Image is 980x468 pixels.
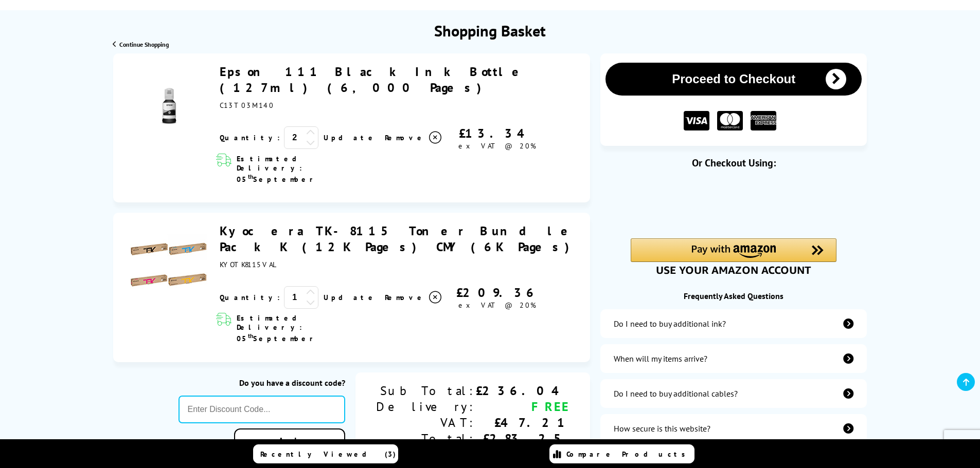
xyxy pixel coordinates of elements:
div: Frequently Asked Questions [600,291,867,301]
a: items-arrive [600,344,867,373]
img: VISA [684,111,709,131]
span: Continue Shopping [119,41,169,48]
div: How secure is this website? [614,423,710,434]
span: ex VAT @ 20% [458,301,536,310]
div: £209.36 [443,285,551,301]
span: Compare Products [566,450,691,459]
img: Epson 111 Black Ink Bottle (127ml) (6,000 Pages) [151,88,187,124]
div: £13.34 [443,125,551,141]
a: Delete item from your basket [385,130,443,145]
a: secure-website [600,414,867,443]
input: Enter Discount Code... [179,396,346,423]
img: MASTER CARD [717,111,743,131]
div: £283.25 [476,430,569,446]
div: Sub Total: [376,383,476,399]
div: Delivery: [376,399,476,415]
span: Quantity: [220,293,280,302]
a: Compare Products [549,444,694,463]
div: Total: [376,430,476,446]
a: Kyocera TK-8115 Toner Bundle Pack K (12K Pages) CMY (6K Pages) [220,223,578,255]
a: additional-cables [600,379,867,408]
div: Do I need to buy additional ink? [614,319,726,329]
a: Recently Viewed (3) [253,444,398,463]
button: Proceed to Checkout [605,63,862,96]
img: Kyocera TK-8115 Toner Bundle Pack K (12K Pages) CMY (6K Pages) [130,227,207,304]
iframe: PayPal [631,186,836,221]
span: Remove [385,133,425,142]
div: Do I need to buy additional cables? [614,388,738,399]
span: Recently Viewed (3) [260,450,396,459]
div: Do you have a discount code? [179,378,346,388]
div: VAT: [376,415,476,430]
a: additional-ink [600,309,867,338]
sup: th [248,332,253,340]
span: Estimated Delivery: 05 September [237,154,364,184]
img: American Express [751,111,776,131]
div: When will my items arrive? [614,353,707,364]
a: Epson 111 Black Ink Bottle (127ml) (6,000 Pages) [220,64,529,96]
span: ex VAT @ 20% [458,141,536,151]
a: Delete item from your basket [385,290,443,305]
a: Apply [234,428,345,453]
a: Update [324,293,377,302]
div: Amazon Pay - Use your Amazon account [631,238,836,274]
div: Or Checkout Using: [600,156,867,170]
span: Estimated Delivery: 05 September [237,313,364,343]
span: KYOTK8115VAL [220,260,277,269]
span: Remove [385,293,425,302]
a: Continue Shopping [113,41,169,48]
span: Quantity: [220,133,280,142]
span: C13T03M140 [220,101,274,110]
div: FREE [476,399,569,415]
a: Update [324,133,377,142]
sup: th [248,173,253,180]
div: £47.21 [476,415,569,430]
h1: Shopping Basket [434,21,546,41]
div: £236.04 [476,383,569,399]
